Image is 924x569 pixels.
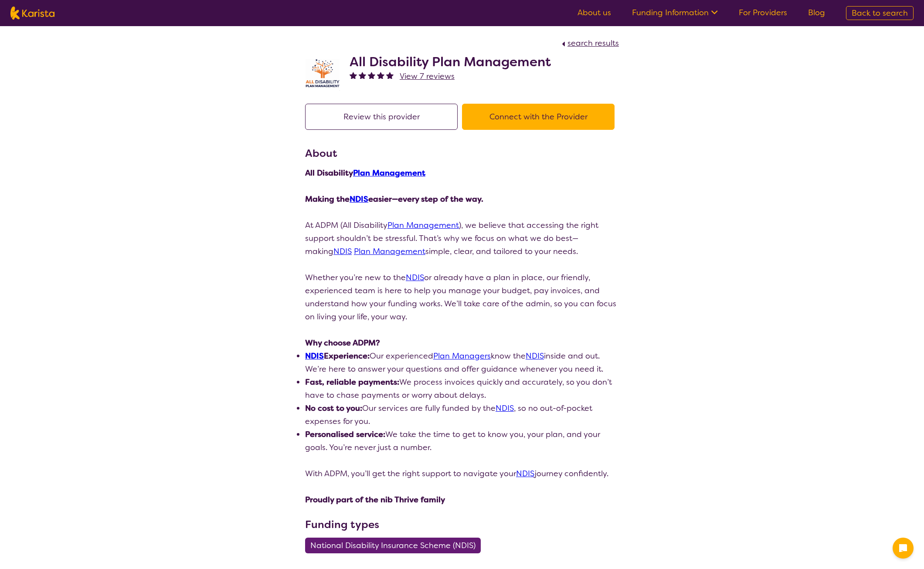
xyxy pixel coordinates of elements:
p: With ADPM, you’ll get the right support to navigate your journey confidently. [305,467,619,480]
h3: Funding types [305,517,619,532]
img: at5vqv0lot2lggohlylh.jpg [305,57,340,91]
strong: Fast, reliable payments: [305,377,399,387]
a: Plan Management [387,220,459,230]
a: NDIS [305,351,324,361]
a: Back to search [846,6,914,20]
a: NDIS [350,194,368,204]
button: Review this provider [305,104,458,130]
a: NDIS [516,468,534,479]
img: fullstar [350,71,357,79]
a: View 7 reviews [400,70,455,83]
h3: About [305,146,619,161]
a: Plan Management [353,168,425,178]
a: Review this provider [305,112,462,122]
a: For Providers [739,7,787,18]
strong: Proudly part of the nib Thrive family [305,494,445,505]
a: NDIS [526,351,544,361]
a: National Disability Insurance Scheme (NDIS) [305,540,486,551]
img: fullstar [386,71,394,79]
li: We process invoices quickly and accurately, so you don’t have to chase payments or worry about de... [305,376,619,402]
a: search results [560,38,619,48]
h2: All Disability Plan Management [350,54,551,70]
p: At ADPM (All Disability ), we believe that accessing the right support shouldn’t be stressful. Th... [305,219,619,258]
a: NDIS [333,246,352,257]
strong: No cost to you: [305,403,362,413]
a: NDIS [496,403,514,413]
a: Funding Information [632,7,718,18]
strong: All Disability [305,168,425,178]
strong: Making the easier—every step of the way. [305,194,483,204]
li: Our services are fully funded by the , so no out-of-pocket expenses for you. [305,402,619,428]
li: Our experienced know the inside and out. We’re here to answer your questions and offer guidance w... [305,349,619,376]
a: Blog [808,7,825,18]
span: View 7 reviews [400,71,455,81]
img: fullstar [377,71,384,79]
img: fullstar [359,71,366,79]
strong: Personalised service: [305,429,385,440]
strong: Why choose ADPM? [305,338,380,348]
a: Plan Managers [433,351,491,361]
span: National Disability Insurance Scheme (NDIS) [310,538,476,553]
a: Plan Management [354,246,425,257]
a: NDIS [406,272,424,283]
img: Karista logo [10,7,54,20]
img: fullstar [368,71,375,79]
a: About us [577,7,611,18]
a: Connect with the Provider [462,112,619,122]
span: Back to search [852,8,908,18]
button: Connect with the Provider [462,104,615,130]
strong: Experience: [305,351,370,361]
p: Whether you’re new to the or already have a plan in place, our friendly, experienced team is here... [305,271,619,323]
span: search results [567,38,619,48]
li: We take the time to get to know you, your plan, and your goals. You’re never just a number. [305,428,619,454]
